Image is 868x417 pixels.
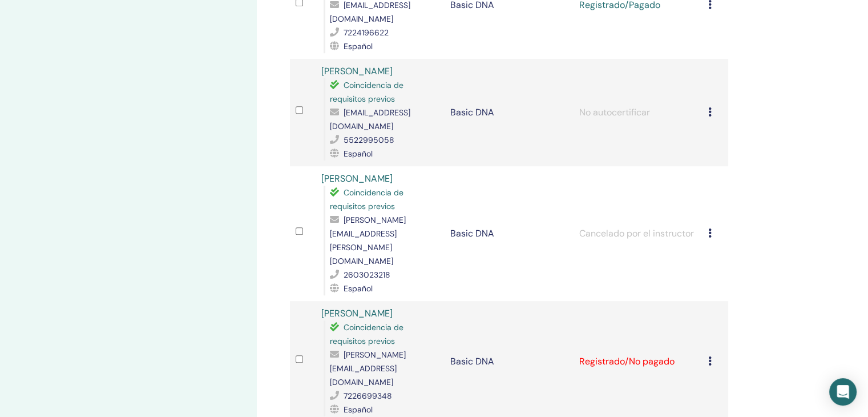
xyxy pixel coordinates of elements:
span: Español [344,404,373,415]
span: 2603023218 [344,270,390,280]
a: [PERSON_NAME] [321,65,393,77]
span: Español [344,283,373,294]
div: Open Intercom Messenger [829,378,857,406]
span: Coincidencia de requisitos previos [330,80,403,104]
span: Coincidencia de requisitos previos [330,187,403,211]
span: 5522995058 [344,135,394,145]
td: Basic DNA [445,166,574,301]
a: [PERSON_NAME] [321,307,393,319]
a: [PERSON_NAME] [321,173,393,185]
span: Español [344,149,373,159]
span: 7226699348 [344,391,392,401]
span: 7224196622 [344,27,389,38]
span: Español [344,41,373,51]
span: [EMAIL_ADDRESS][DOMAIN_NAME] [330,107,410,131]
span: Coincidencia de requisitos previos [330,322,403,346]
td: Basic DNA [445,59,574,166]
span: [PERSON_NAME][EMAIL_ADDRESS][DOMAIN_NAME] [330,350,406,387]
span: [PERSON_NAME][EMAIL_ADDRESS][PERSON_NAME][DOMAIN_NAME] [330,215,406,266]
